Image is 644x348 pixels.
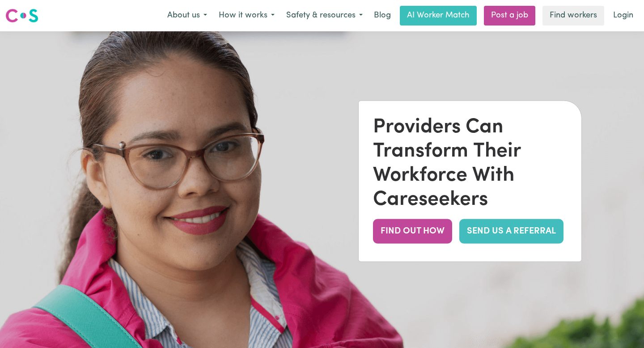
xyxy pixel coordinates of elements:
a: Blog [369,6,396,25]
iframe: Button to launch messaging window [608,312,637,341]
a: SEND US A REFERRAL [459,219,563,243]
button: About us [161,6,213,25]
a: AI Worker Match [400,6,477,25]
a: Careseekers logo [5,5,38,26]
div: Providers Can Transform Their Workforce With Careseekers [373,115,567,212]
a: Login [608,6,639,25]
button: FIND OUT HOW [373,219,452,243]
a: Find workers [542,6,604,25]
img: Careseekers logo [5,8,38,24]
a: Post a job [484,6,535,25]
button: How it works [213,6,280,25]
button: Safety & resources [280,6,369,25]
